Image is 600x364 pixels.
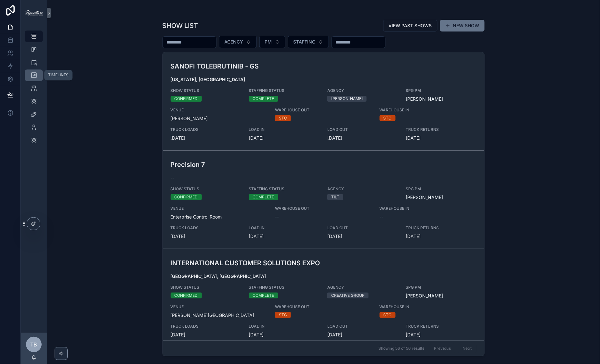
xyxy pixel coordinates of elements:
[249,88,320,93] span: STAFFING STATUS
[163,249,484,347] a: INTERNATIONAL CUSTOMER SOLUTIONS EXPO[GEOGRAPHIC_DATA], [GEOGRAPHIC_DATA]SHOW STATUSCONFIRMEDSTAF...
[163,52,484,150] a: SANOFI TOLEBRUTINIB - GS[US_STATE], [GEOGRAPHIC_DATA]SHOW STATUSCONFIRMEDSTAFFING STATUSCOMPLETEA...
[171,160,372,169] h3: Precision 7
[406,233,476,240] span: [DATE]
[406,293,443,299] a: [PERSON_NAME]
[327,127,398,132] span: LOAD OUT
[171,77,245,82] strong: [US_STATE], [GEOGRAPHIC_DATA]
[21,26,47,155] div: scrollable content
[275,304,372,309] span: WAREHOUSE OUT
[253,293,274,298] div: COMPLETE
[171,135,241,141] span: [DATE]
[171,115,267,122] span: [PERSON_NAME]
[440,20,485,31] button: NEW SHOW
[383,20,437,31] button: VIEW PAST SHOWS
[384,312,392,318] div: STC
[327,135,398,141] span: [DATE]
[327,225,398,231] span: LOAD OUT
[171,88,241,93] span: SHOW STATUS
[48,73,69,78] div: TIMELINES
[265,39,272,45] span: PM
[249,285,320,290] span: STAFFING STATUS
[293,39,316,45] span: STAFFING
[175,96,198,102] div: CONFIRMED
[163,21,198,30] h1: SHOW LIST
[331,194,339,200] div: TILT
[249,332,320,338] span: [DATE]
[219,36,257,48] button: Select Button
[380,304,450,309] span: WAREHOUSE IN
[275,214,279,220] span: --
[171,332,241,338] span: [DATE]
[378,346,424,351] span: Showing 56 of 56 results
[275,206,372,211] span: WAREHOUSE OUT
[171,233,241,240] span: [DATE]
[279,115,287,121] div: STC
[253,96,274,102] div: COMPLETE
[249,225,320,231] span: LOAD IN
[380,107,450,113] span: WAREHOUSE IN
[275,107,372,113] span: WAREHOUSE OUT
[331,293,365,298] div: CREATIVE GROUP
[327,186,398,192] span: AGENCY
[384,115,392,121] div: STC
[171,61,372,71] h3: SANOFI TOLEBRUTINIB - GS
[249,186,320,192] span: STAFFING STATUS
[406,186,476,192] span: SPG PM
[327,88,398,93] span: AGENCY
[175,293,198,298] div: CONFIRMED
[249,233,320,240] span: [DATE]
[406,88,476,93] span: SPG PM
[259,36,285,48] button: Select Button
[279,312,287,318] div: STC
[406,324,476,329] span: TRUCK RETURNS
[406,96,443,102] a: [PERSON_NAME]
[406,225,476,231] span: TRUCK RETURNS
[225,39,243,45] span: AGENCY
[406,194,443,201] a: [PERSON_NAME]
[171,225,241,231] span: TRUCK LOADS
[253,194,274,200] div: COMPLETE
[171,186,241,192] span: SHOW STATUS
[331,96,363,102] div: [PERSON_NAME]
[171,304,267,309] span: VENUE
[380,214,384,220] span: --
[249,127,320,132] span: LOAD IN
[380,206,450,211] span: WAREHOUSE IN
[406,285,476,290] span: SPG PM
[171,258,372,268] h3: INTERNATIONAL CUSTOMER SOLUTIONS EXPO
[171,175,175,181] span: --
[171,285,241,290] span: SHOW STATUS
[406,332,476,338] span: [DATE]
[163,150,484,249] a: Precision 7--SHOW STATUSCONFIRMEDSTAFFING STATUSCOMPLETEAGENCYTILTSPG PM[PERSON_NAME]VENUEEnterpr...
[171,214,267,220] span: Enterprise Control Room
[171,273,266,279] strong: [GEOGRAPHIC_DATA], [GEOGRAPHIC_DATA]
[406,127,476,132] span: TRUCK RETURNS
[288,36,329,48] button: Select Button
[31,341,37,348] span: TB
[25,10,43,16] img: App logo
[327,233,398,240] span: [DATE]
[327,332,398,338] span: [DATE]
[327,324,398,329] span: LOAD OUT
[171,127,241,132] span: TRUCK LOADS
[327,285,398,290] span: AGENCY
[171,324,241,329] span: TRUCK LOADS
[249,324,320,329] span: LOAD IN
[171,206,267,211] span: VENUE
[171,107,267,113] span: VENUE
[249,135,320,141] span: [DATE]
[406,135,476,141] span: [DATE]
[175,194,198,200] div: CONFIRMED
[389,22,432,29] span: VIEW PAST SHOWS
[171,312,267,319] span: [PERSON_NAME][GEOGRAPHIC_DATA]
